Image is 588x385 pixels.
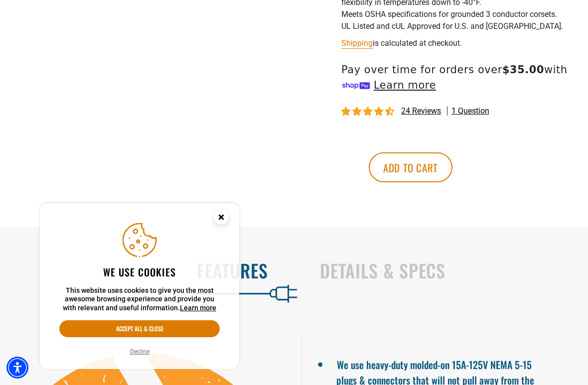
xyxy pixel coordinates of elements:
h2: We use cookies [59,265,220,278]
aside: Cookie Consent [40,203,239,370]
h2: Features [21,260,268,281]
div: Accessibility Menu [6,357,28,379]
span: 24 reviews [401,106,441,116]
p: This website uses cookies to give you the most awesome browsing experience and provide you with r... [59,286,220,313]
h2: Details & Specs [320,260,567,281]
span: 4.71 stars [341,107,396,117]
button: Add to cart [369,152,452,182]
li: UL Listed and cUL Approved for U.S. and [GEOGRAPHIC_DATA]. [341,20,581,32]
div: is calculated at checkout. [341,36,581,50]
a: This website uses cookies to give you the most awesome browsing experience and provide you with r... [180,304,216,312]
button: Close this option [203,203,239,234]
button: Decline [127,347,152,357]
a: Shipping [341,38,373,48]
li: Meets OSHA specifications for grounded 3 conductor corsets. [341,8,581,20]
span: 1 question [451,106,489,117]
button: Accept all & close [59,320,220,337]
